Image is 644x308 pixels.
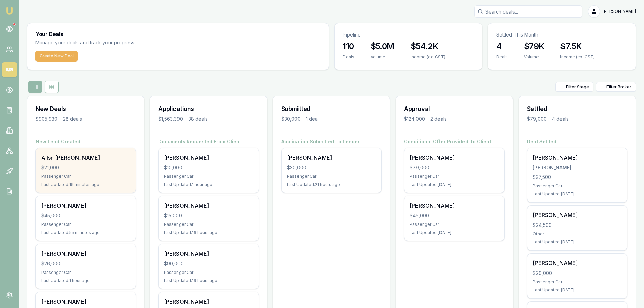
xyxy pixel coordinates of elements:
[496,41,508,52] h3: 4
[164,250,253,258] div: [PERSON_NAME]
[410,222,499,227] div: Passenger Car
[496,54,508,60] div: Deals
[533,174,622,181] div: $27,500
[164,298,253,306] div: [PERSON_NAME]
[35,116,57,122] div: $905,930
[5,7,14,15] img: emu-icon-u.png
[552,116,569,122] div: 4 deals
[527,104,627,114] h3: Settled
[63,116,82,122] div: 28 deals
[41,260,130,267] div: $26,000
[496,31,627,38] p: Settled This Month
[430,116,447,122] div: 2 deals
[555,82,593,92] button: Filter Stage
[410,212,499,219] div: $45,000
[41,212,130,219] div: $45,000
[287,164,376,171] div: $30,000
[411,41,445,52] h3: $54.2K
[41,202,130,210] div: [PERSON_NAME]
[527,138,627,145] h4: Deal Settled
[371,54,395,60] div: Volume
[164,270,253,275] div: Passenger Car
[306,116,319,122] div: 1 deal
[606,84,631,90] span: Filter Broker
[410,182,499,187] div: Last Updated: [DATE]
[41,250,130,258] div: [PERSON_NAME]
[474,5,582,18] input: Search deals
[164,164,253,171] div: $10,000
[158,116,183,122] div: $1,563,390
[164,230,253,235] div: Last Updated: 16 hours ago
[410,164,499,171] div: $79,000
[343,31,474,38] p: Pipeline
[287,182,376,187] div: Last Updated: 21 hours ago
[164,202,253,210] div: [PERSON_NAME]
[158,104,259,114] h3: Applications
[164,212,253,219] div: $15,000
[410,174,499,179] div: Passenger Car
[371,41,395,52] h3: $5.0M
[343,41,354,52] h3: 110
[164,222,253,227] div: Passenger Car
[41,164,130,171] div: $21,000
[343,54,354,60] div: Deals
[188,116,208,122] div: 38 deals
[533,153,622,162] div: [PERSON_NAME]
[533,191,622,197] div: Last Updated: [DATE]
[164,260,253,267] div: $90,000
[35,51,78,62] button: Create New Deal
[533,259,622,267] div: [PERSON_NAME]
[566,84,589,90] span: Filter Stage
[410,202,499,210] div: [PERSON_NAME]
[281,104,382,114] h3: Submitted
[41,270,130,275] div: Passenger Car
[533,279,622,285] div: Passenger Car
[533,287,622,293] div: Last Updated: [DATE]
[533,231,622,237] div: Other
[527,116,547,122] div: $79,000
[411,54,445,60] div: Income (ex. GST)
[287,153,376,162] div: [PERSON_NAME]
[164,153,253,162] div: [PERSON_NAME]
[560,54,595,60] div: Income (ex. GST)
[533,222,622,229] div: $24,500
[404,138,504,145] h4: Conditional Offer Provided To Client
[41,174,130,179] div: Passenger Car
[35,31,320,37] h3: Your Deals
[41,278,130,283] div: Last Updated: 1 hour ago
[35,39,209,47] p: Manage your deals and track your progress.
[560,41,595,52] h3: $7.5K
[41,230,130,235] div: Last Updated: 55 minutes ago
[281,116,301,122] div: $30,000
[533,183,622,189] div: Passenger Car
[533,239,622,245] div: Last Updated: [DATE]
[164,278,253,283] div: Last Updated: 19 hours ago
[533,211,622,219] div: [PERSON_NAME]
[410,153,499,162] div: [PERSON_NAME]
[533,270,622,277] div: $20,000
[404,116,425,122] div: $124,000
[164,182,253,187] div: Last Updated: 1 hour ago
[410,230,499,235] div: Last Updated: [DATE]
[41,298,130,306] div: [PERSON_NAME]
[164,174,253,179] div: Passenger Car
[41,153,130,162] div: Allsn [PERSON_NAME]
[35,138,136,145] h4: New Lead Created
[603,9,636,14] span: [PERSON_NAME]
[281,138,382,145] h4: Application Submitted To Lender
[533,164,622,171] div: [PERSON_NAME]
[41,182,130,187] div: Last Updated: 19 minutes ago
[287,174,376,179] div: Passenger Car
[41,222,130,227] div: Passenger Car
[524,54,544,60] div: Volume
[404,104,504,114] h3: Approval
[35,104,136,114] h3: New Deals
[596,82,636,92] button: Filter Broker
[524,41,544,52] h3: $79K
[158,138,259,145] h4: Documents Requested From Client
